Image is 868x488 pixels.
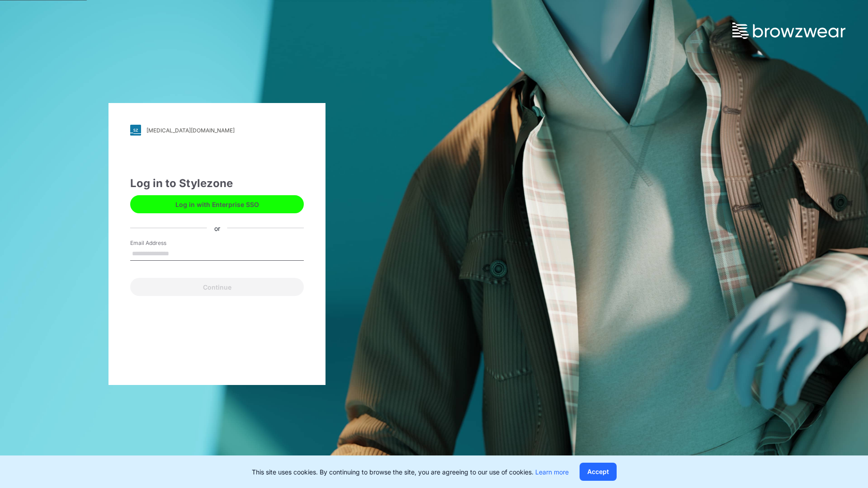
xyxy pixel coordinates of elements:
[130,195,304,213] button: Log in with Enterprise SSO
[130,125,304,136] a: [MEDICAL_DATA][DOMAIN_NAME]
[535,468,569,476] a: Learn more
[207,223,227,233] div: or
[732,23,845,39] img: browzwear-logo.73288ffb.svg
[130,175,304,192] div: Log in to Stylezone
[146,127,235,134] div: [MEDICAL_DATA][DOMAIN_NAME]
[580,463,617,481] button: Accept
[130,125,141,136] img: svg+xml;base64,PHN2ZyB3aWR0aD0iMjgiIGhlaWdodD0iMjgiIHZpZXdCb3g9IjAgMCAyOCAyOCIgZmlsbD0ibm9uZSIgeG...
[252,467,569,477] p: This site uses cookies. By continuing to browse the site, you are agreeing to our use of cookies.
[130,239,193,247] label: Email Address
